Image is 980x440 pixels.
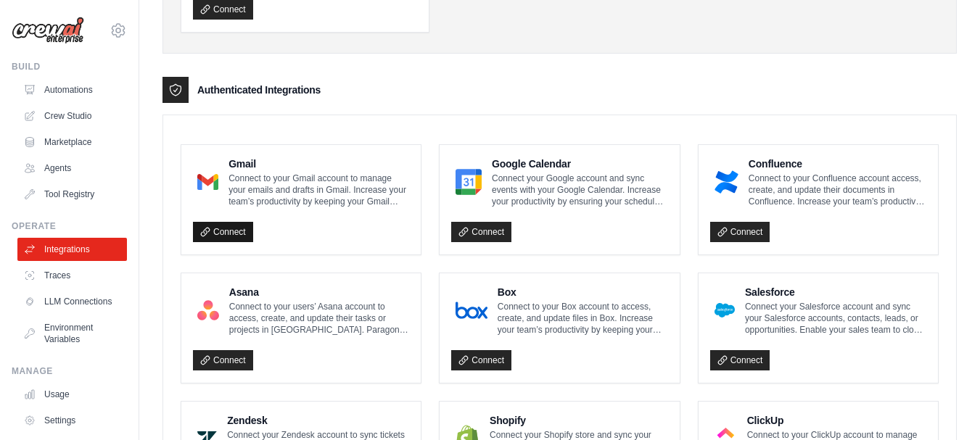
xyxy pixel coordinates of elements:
h4: Box [498,285,668,299]
p: Connect your Salesforce account and sync your Salesforce accounts, contacts, leads, or opportunit... [745,301,926,336]
div: Operate [12,220,127,232]
h4: Zendesk [227,413,409,428]
a: Settings [17,409,127,432]
p: Connect to your Box account to access, create, and update files in Box. Increase your team’s prod... [498,301,668,336]
a: LLM Connections [17,290,127,313]
h4: Google Calendar [492,157,668,171]
a: Connect [710,350,770,370]
iframe: Chat Widget [907,370,980,440]
img: Google Calendar Logo [456,167,482,196]
a: Automations [17,78,127,101]
h3: Authenticated Integrations [197,83,321,97]
a: Tool Registry [17,183,127,206]
h4: Gmail [228,157,409,171]
h4: ClickUp [747,413,926,428]
img: Logo [12,17,84,44]
a: Connect [451,222,511,242]
a: Crew Studio [17,104,127,128]
a: Traces [17,264,127,287]
a: Connect [193,222,253,242]
a: Usage [17,383,127,406]
a: Environment Variables [17,316,127,351]
a: Marketplace [17,130,127,154]
p: Connect your Google account and sync events with your Google Calendar. Increase your productivity... [492,173,668,207]
img: Salesforce Logo [715,296,735,325]
h4: Shopify [490,413,668,428]
a: Agents [17,157,127,180]
a: Integrations [17,238,127,261]
p: Connect to your users’ Asana account to access, create, and update their tasks or projects in [GE... [229,301,410,336]
p: Connect to your Confluence account access, create, and update their documents in Confluence. Incr... [749,173,926,207]
img: Confluence Logo [715,167,738,196]
img: Gmail Logo [197,167,218,196]
h4: Asana [229,285,410,299]
h4: Confluence [749,157,926,171]
a: Connect [710,222,770,242]
img: Box Logo [456,296,487,325]
h4: Salesforce [745,285,926,299]
div: Manage [12,365,127,377]
a: Connect [193,350,253,370]
img: Asana Logo [197,296,219,325]
a: Connect [451,350,511,370]
div: Build [12,61,127,72]
p: Connect to your Gmail account to manage your emails and drafts in Gmail. Increase your team’s pro... [228,173,409,207]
